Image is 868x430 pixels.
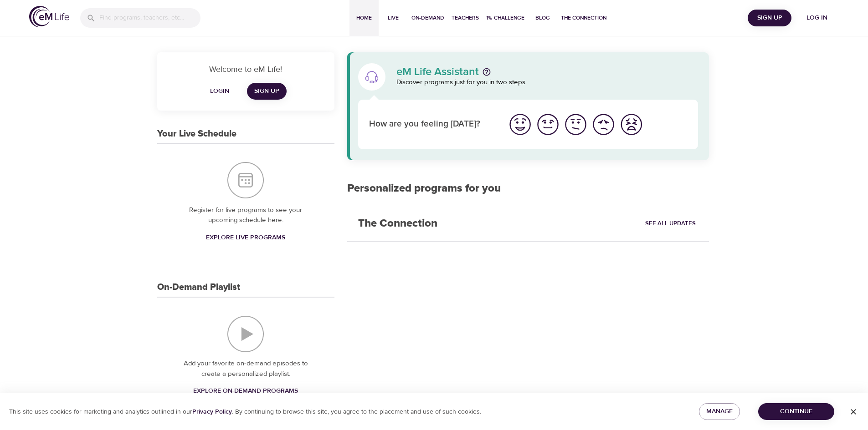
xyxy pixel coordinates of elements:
[190,383,302,400] a: Explore On-Demand Programs
[205,83,234,100] button: Login
[347,206,448,241] h2: The Connection
[508,112,533,137] img: great
[643,217,698,231] a: See All Updates
[748,10,791,26] button: Sign Up
[534,111,562,138] button: I'm feeling good
[396,77,699,88] p: Discover programs just for you in two steps
[99,8,200,28] input: Find programs, teachers, etc...
[486,13,524,23] span: 1% Challenge
[645,218,696,229] span: See All Updates
[561,13,606,23] span: The Connection
[532,13,554,23] span: Blog
[758,403,834,420] button: Continue
[168,63,324,76] p: Welcome to eM Life!
[192,408,232,416] a: Privacy Policy
[535,112,560,137] img: good
[799,12,835,24] span: Log in
[506,111,534,138] button: I'm feeling great
[227,162,264,198] img: Your Live Schedule
[29,6,69,27] img: logo
[795,10,839,26] button: Log in
[175,205,316,226] p: Register for live programs to see your upcoming schedule here.
[563,112,588,137] img: ok
[157,282,240,293] h3: On-Demand Playlist
[254,86,279,97] span: Sign Up
[347,182,709,195] h2: Personalized programs for you
[765,406,827,417] span: Continue
[619,112,644,137] img: worst
[193,385,298,397] span: Explore On-Demand Programs
[202,229,289,246] a: Explore Live Programs
[369,118,495,131] p: How are you feeling [DATE]?
[411,13,444,23] span: On-Demand
[706,406,733,417] span: Manage
[353,13,375,23] span: Home
[590,111,617,138] button: I'm feeling bad
[157,129,236,139] h3: Your Live Schedule
[206,232,285,243] span: Explore Live Programs
[617,111,645,138] button: I'm feeling worst
[751,12,788,24] span: Sign Up
[227,316,264,352] img: On-Demand Playlist
[562,111,590,138] button: I'm feeling ok
[591,112,616,137] img: bad
[365,70,379,84] img: eM Life Assistant
[382,13,404,23] span: Live
[175,359,316,379] p: Add your favorite on-demand episodes to create a personalized playlist.
[209,86,231,97] span: Login
[452,13,479,23] span: Teachers
[396,66,479,77] p: eM Life Assistant
[247,83,287,100] a: Sign Up
[699,403,740,420] button: Manage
